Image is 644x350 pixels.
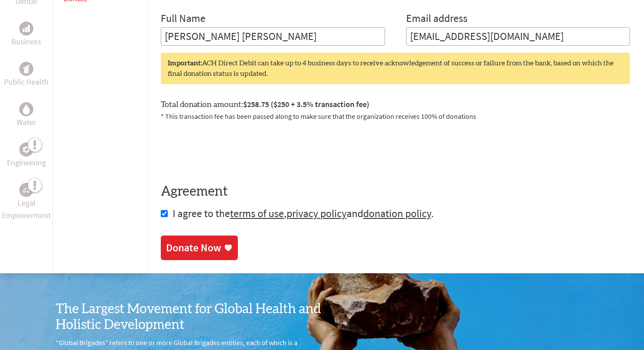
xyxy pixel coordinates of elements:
[19,143,33,157] div: Engineering
[19,21,33,36] div: Business
[19,183,33,197] div: Legal Empowerment
[161,111,630,121] p: * This transaction fee has been passed along to make sure that the organization receives 100% of ...
[243,99,369,109] span: $258.75 ($250 + 3.5% transaction fee)
[2,197,51,221] p: Legal Empowerment
[23,104,30,114] img: Water
[287,207,347,220] a: privacy policy
[19,102,33,116] div: Water
[56,301,322,333] h3: The Largest Movement for Global Health and Holistic Development
[7,143,46,169] a: EngineeringEngineering
[17,102,36,129] a: WaterWater
[161,236,238,260] a: Donate Now
[17,116,36,129] p: Water
[7,157,46,169] p: Engineering
[161,53,630,84] div: ACH Direct Debit can take up to 4 business days to receive acknowledgement of success or failure ...
[2,183,51,221] a: Legal EmpowermentLegal Empowerment
[23,146,30,153] img: Engineering
[166,241,221,255] div: Donate Now
[23,64,30,73] img: Public Health
[19,62,33,76] div: Public Health
[406,11,467,27] label: Email address
[4,76,49,88] p: Public Health
[161,98,369,111] label: Total donation amount:
[173,207,434,220] span: I agree to the , and .
[406,27,630,46] input: Your Email
[230,207,284,220] a: terms of use
[23,25,30,32] img: Business
[161,132,294,166] iframe: reCAPTCHA
[23,187,30,193] img: Legal Empowerment
[4,62,49,88] a: Public HealthPublic Health
[168,60,202,67] strong: Important:
[363,207,431,220] a: donation policy
[161,11,205,27] label: Full Name
[11,21,41,48] a: BusinessBusiness
[11,36,41,48] p: Business
[161,184,630,200] h4: Agreement
[161,27,385,46] input: Enter Full Name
